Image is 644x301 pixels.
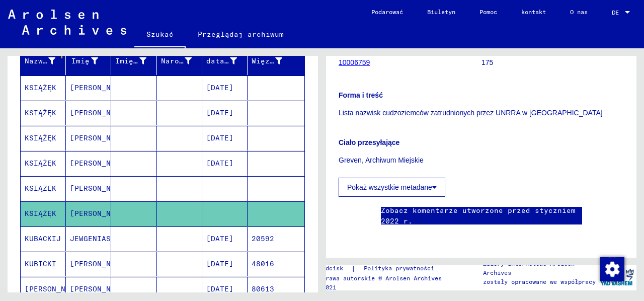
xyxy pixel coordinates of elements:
[70,108,129,117] font: [PERSON_NAME]
[146,30,174,39] font: Szukać
[198,30,284,39] font: Przeglądaj archiwum
[25,234,61,243] font: KUBACKIJ
[25,133,56,142] font: KSIĄŻĘK
[157,47,202,75] mat-header-cell: Narodziny
[206,83,233,92] font: [DATE]
[252,53,295,69] div: Więzień nr
[25,259,56,268] font: KUBICKI
[70,53,111,69] div: Imię
[206,108,233,117] font: [DATE]
[322,264,343,272] font: odcisk
[206,53,250,69] div: data urodzenia
[339,156,424,164] font: Greven, Archiwum Miejskie
[70,133,129,142] font: [PERSON_NAME]
[252,234,274,243] font: 20592
[351,264,356,273] font: |
[25,108,56,117] font: KSIĄŻĘK
[8,10,126,35] img: Arolsen_neg.svg
[364,264,434,272] font: Polityka prywatności
[70,159,129,168] font: [PERSON_NAME]
[248,47,304,75] mat-header-cell: Więzień nr
[427,8,455,16] font: Biuletyn
[206,56,270,65] font: data urodzenia
[339,138,399,146] font: Ciało przesyłające
[339,109,603,117] font: Lista nazwisk cudzoziemców zatrudnionych przez UNRRA w [GEOGRAPHIC_DATA]
[339,58,370,66] a: 10006759
[339,178,445,197] button: Pokaż wszystkie metadane
[161,53,204,69] div: Narodziny
[381,206,576,225] font: Zobacz komentarze utworzone przed styczniem 2022 r.
[21,47,66,75] mat-header-cell: Nazwisko
[206,234,233,243] font: [DATE]
[25,184,56,193] font: KSIĄŻĘK
[25,83,56,92] font: KSIĄŻĘK
[381,205,582,227] a: Zobacz komentarze utworzone przed styczniem 2022 r.
[202,47,248,75] mat-header-cell: data urodzenia
[70,259,129,268] font: [PERSON_NAME]
[481,58,493,66] font: 175
[70,83,129,92] font: [PERSON_NAME]
[115,53,158,69] div: Imię rodowe
[161,56,202,65] font: Narodziny
[252,284,274,293] font: 80613
[25,53,68,69] div: Nazwisko
[612,9,619,16] font: DE
[134,22,186,48] a: Szukać
[70,184,129,193] font: [PERSON_NAME]
[598,265,636,290] img: yv_logo.png
[186,22,296,46] a: Przeglądaj archiwum
[115,56,165,65] font: Imię rodowe
[252,259,274,268] font: 48016
[252,56,297,65] font: Więzień nr
[483,278,596,294] font: zostały opracowane we współpracy z
[206,159,233,168] font: [DATE]
[600,257,624,281] img: Zmiana zgody
[521,8,546,16] font: kontakt
[322,274,445,291] font: Prawa autorskie © Arolsen Archives, 2021
[25,209,56,218] font: KSIĄŻĘK
[206,133,233,142] font: [DATE]
[371,8,403,16] font: Podarować
[206,259,233,268] font: [DATE]
[347,183,432,191] font: Pokaż wszystkie metadane
[479,8,497,16] font: Pomoc
[25,284,84,293] font: [PERSON_NAME]
[66,47,111,75] mat-header-cell: Imię
[25,159,56,168] font: KSIĄŻĘK
[25,56,61,65] font: Nazwisko
[339,91,383,99] font: Forma i treść
[356,263,446,274] a: Polityka prywatności
[206,284,233,293] font: [DATE]
[570,8,588,16] font: O nas
[70,234,115,243] font: JEWGENIASZ
[322,263,351,274] a: odcisk
[111,47,156,75] mat-header-cell: Imię rodowe
[71,56,90,65] font: Imię
[70,209,129,218] font: [PERSON_NAME]
[70,284,129,293] font: [PERSON_NAME]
